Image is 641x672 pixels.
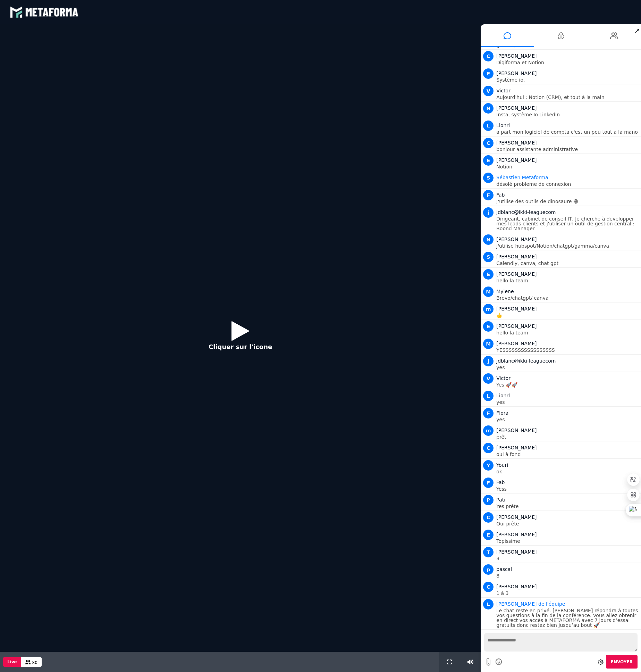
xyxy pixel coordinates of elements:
span: [PERSON_NAME] [496,323,537,329]
span: M [483,339,494,349]
span: E [483,321,494,332]
span: E [483,269,494,280]
span: j [483,207,494,218]
span: L [483,121,494,131]
p: ok [496,469,639,474]
span: T [483,547,494,557]
span: F [483,408,494,418]
span: S [483,252,494,262]
span: Y [483,460,494,471]
span: F [483,190,494,200]
span: E [483,155,494,166]
p: 👍 [496,313,639,318]
span: Lionrl [496,393,510,398]
span: Victor [496,88,511,93]
p: Oui prête [496,521,639,526]
span: L [483,599,494,609]
p: Yes prête [496,504,639,509]
p: Cliquer sur l'icone [209,342,272,351]
span: L [483,391,494,401]
span: [PERSON_NAME] [496,445,537,450]
span: Envoyer [611,659,633,664]
span: C [483,582,494,592]
button: Cliquer sur l'icone [202,316,279,360]
span: E [483,68,494,79]
p: yes [496,365,639,370]
p: bonjour assistante administrative [496,147,639,152]
span: [PERSON_NAME] [496,140,537,146]
span: Youri [496,462,508,468]
span: N [483,103,494,114]
p: Insta, système Io LinkedIn [496,112,639,117]
p: yes [496,417,639,422]
span: M [483,287,494,297]
span: Victor [496,375,511,381]
span: Fab [496,192,505,198]
span: jdblanc@ikki-leaguecom [496,209,556,215]
span: [PERSON_NAME] [496,254,537,259]
p: 3 [496,556,639,561]
span: jdblanc@ikki-leaguecom [496,358,556,364]
span: [PERSON_NAME] [496,53,537,59]
span: [PERSON_NAME] [496,237,537,242]
p: gestion, visibilité ... [496,43,639,48]
span: m [483,304,494,314]
span: [PERSON_NAME] [496,514,537,520]
p: désolé probleme de connexion [496,182,639,186]
span: 80 [32,660,37,665]
p: Yess [496,487,639,491]
span: Fab [496,480,505,485]
span: F [483,478,494,488]
span: V [483,86,494,96]
span: pascal [496,566,512,572]
span: [PERSON_NAME] [496,157,537,163]
p: Dirigeant, cabinet de conseil IT, Je cherche à developper mes leads clients et j'utiliser un outi... [496,216,639,231]
p: j'utilise hubspot/Notion/chatgpt/gamma/canva [496,243,639,248]
span: Animateur [496,601,565,607]
span: C [483,51,494,61]
span: Animateur [496,175,548,180]
p: a part mon logiciel de compta c'est un peu tout a la mano [496,130,639,134]
p: Topissime [496,539,639,544]
span: Mylene [496,289,514,294]
span: j [483,356,494,366]
span: E [483,530,494,540]
p: hello la team [496,278,639,283]
span: S [483,173,494,183]
span: [PERSON_NAME] [496,584,537,589]
p: Digiforma et Notion [496,60,639,65]
p: Aujourd'hui : Notion (CRM), et tout à la main [496,95,639,100]
span: C [483,443,494,453]
span: [PERSON_NAME] [496,105,537,111]
p: Brevo/chatgpt/ canva [496,296,639,300]
span: [PERSON_NAME] [496,306,537,312]
p: Notion [496,164,639,169]
p: Calendly, canva, chat gpt [496,261,639,266]
p: Système io, [496,77,639,82]
p: hello la team [496,330,639,335]
p: J'utilise des outils de dinosaure 😅 [496,199,639,204]
span: ↗ [633,24,641,37]
p: oui à fond [496,452,639,457]
p: prêt [496,434,639,439]
span: [PERSON_NAME] [496,428,537,433]
p: yes [496,400,639,405]
span: m [483,425,494,436]
span: C [483,138,494,148]
p: 1 à 3 [496,591,639,596]
span: N [483,234,494,245]
p: YESSSSSSSSSSSSSSSSS [496,348,639,352]
p: Yes 🚀🚀 [496,382,639,387]
p: Le chat reste en privé. [PERSON_NAME] répondra à toutes vos questions à la fin de la conférence. ... [496,608,639,628]
span: [PERSON_NAME] [496,532,537,537]
span: p [483,564,494,575]
span: [PERSON_NAME] [496,549,537,555]
span: P [483,495,494,505]
span: [PERSON_NAME] [496,271,537,277]
span: Lionrl [496,123,510,128]
span: C [483,512,494,523]
button: Live [3,657,21,667]
span: V [483,373,494,384]
span: Flora [496,410,508,416]
p: 8 [496,573,639,578]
